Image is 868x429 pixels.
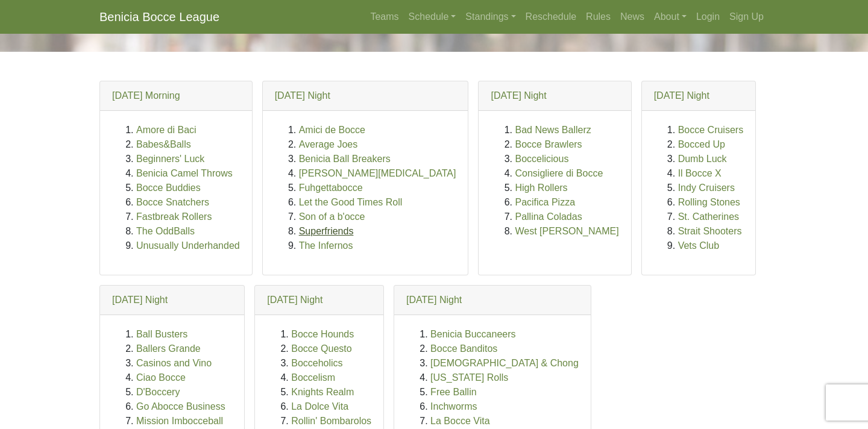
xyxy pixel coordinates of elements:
a: [DATE] Night [275,90,330,101]
a: Ballers Grande [136,343,201,354]
a: Son of a b'occe [299,211,365,222]
a: Benicia Bocce League [99,5,219,29]
a: [DATE] Night [112,295,168,305]
a: Mission Imbocceball [136,416,223,426]
a: [US_STATE] Rolls [430,372,508,383]
a: About [649,5,691,29]
a: The OddBalls [136,226,195,236]
a: Pacifica Pizza [515,197,575,207]
a: Bad News Ballerz [515,125,591,135]
a: Login [691,5,725,29]
a: Boccelism [291,372,335,383]
a: Teams [365,5,403,29]
a: Bocced Up [678,139,725,149]
a: Fastbreak Rollers [136,211,212,222]
a: [DATE] Night [654,90,709,101]
a: [DATE] Morning [112,90,180,101]
a: Bocce Hounds [291,329,354,339]
a: Reschedule [521,5,582,29]
a: Bocce Buddies [136,183,201,193]
a: Ciao Bocce [136,372,186,383]
a: Sign Up [725,5,769,29]
a: [DEMOGRAPHIC_DATA] & Chong [430,358,579,368]
a: Consigliere di Bocce [515,168,603,178]
a: Babes&Balls [136,139,191,149]
a: Benicia Ball Breakers [299,154,391,164]
a: Bocce Questo [291,343,352,354]
a: Bocce Cruisers [678,125,743,135]
a: Benicia Camel Throws [136,168,233,178]
a: Inchworms [430,401,477,412]
a: Ball Busters [136,329,187,339]
a: St. Catherines [678,211,739,222]
a: Schedule [404,5,461,29]
a: Average Joes [299,139,358,149]
a: West [PERSON_NAME] [515,226,618,236]
a: Rules [581,5,615,29]
a: Free Ballin [430,387,476,397]
a: Knights Realm [291,387,354,397]
a: Pallina Coladas [515,211,582,222]
a: Fuhgettabocce [299,183,363,193]
a: Standings [461,5,520,29]
a: [DATE] Night [406,295,462,305]
a: Strait Shooters [678,226,742,236]
a: Superfriends [299,226,354,236]
a: La Bocce Vita [430,416,489,426]
a: Indy Cruisers [678,183,735,193]
a: [DATE] Night [491,90,546,101]
a: Casinos and Vino [136,358,212,368]
a: Let the Good Times Roll [299,197,403,207]
a: Bocce Banditos [430,343,497,354]
a: Rolling Stones [678,197,740,207]
a: Go Abocce Business [136,401,225,412]
a: The Infernos [299,240,353,251]
a: High Rollers [515,183,567,193]
a: Bocceholics [291,358,342,368]
a: D'Boccery [136,387,180,397]
a: Rollin' Bombarolos [291,416,371,426]
a: Benicia Buccaneers [430,329,515,339]
a: Bocce Brawlers [515,139,582,149]
a: Beginners' Luck [136,154,204,164]
a: Il Bocce X [678,168,722,178]
a: Bocce Snatchers [136,197,209,207]
a: [PERSON_NAME][MEDICAL_DATA] [299,168,456,178]
a: Amici de Bocce [299,125,365,135]
a: [DATE] Night [267,295,322,305]
a: Unusually Underhanded [136,240,240,251]
a: La Dolce Vita [291,401,348,412]
a: Vets Club [678,240,719,251]
a: Amore di Baci [136,125,197,135]
a: News [615,5,649,29]
a: Boccelicious [515,154,568,164]
a: Dumb Luck [678,154,727,164]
